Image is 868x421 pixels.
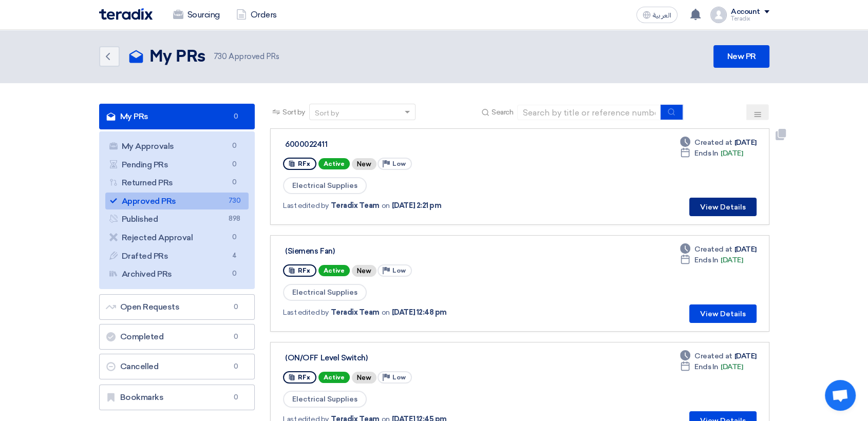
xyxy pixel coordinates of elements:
[283,391,367,408] span: Electrical Supplies
[283,200,328,211] span: Last edited by
[228,214,240,224] span: 898
[392,307,447,318] span: [DATE] 12:48 pm
[99,104,255,129] a: My PRs0
[230,392,242,403] span: 0
[105,265,249,283] a: Archived PRs
[282,107,305,118] span: Sort by
[99,294,255,320] a: Open Requests0
[713,45,769,68] a: New PR
[694,137,732,148] span: Created at
[228,196,240,206] span: 730
[105,156,249,174] a: Pending PRs
[689,304,757,323] button: View Details
[228,232,240,243] span: 0
[99,354,255,379] a: Cancelled0
[283,307,328,318] span: Last edited by
[283,284,367,301] span: Electrical Supplies
[710,7,727,23] img: profile_test.png
[298,160,310,167] span: RFx
[285,246,542,256] div: (Siemens Fan)
[694,255,719,265] span: Ends In
[392,160,406,167] span: Low
[165,4,228,26] a: Sourcing
[492,107,513,118] span: Search
[680,244,756,255] div: [DATE]
[392,267,406,274] span: Low
[99,324,255,350] a: Completed0
[230,111,242,122] span: 0
[331,307,380,318] span: Teradix Team
[694,351,732,361] span: Created at
[352,265,376,277] div: New
[298,267,310,274] span: RFx
[689,198,757,216] button: View Details
[105,247,249,265] a: Drafted PRs
[285,353,542,362] div: (ON/OFF Level Switch)
[352,372,376,384] div: New
[825,380,856,411] div: Open chat
[214,52,227,61] span: 730
[680,255,743,265] div: [DATE]
[228,251,240,261] span: 4
[283,177,367,194] span: Electrical Supplies
[331,200,380,211] span: Teradix Team
[149,47,205,67] h2: My PRs
[228,141,240,151] span: 0
[105,138,249,155] a: My Approvals
[318,372,350,383] span: Active
[99,8,153,20] img: Teradix logo
[318,158,350,169] span: Active
[731,16,769,22] div: Teradix
[105,193,249,210] a: Approved PRs
[230,361,242,372] span: 0
[315,108,339,119] div: Sort by
[99,385,255,410] a: Bookmarks0
[680,137,756,148] div: [DATE]
[392,200,441,211] span: [DATE] 2:21 pm
[382,200,390,211] span: on
[105,210,249,228] a: Published
[731,8,760,16] div: Account
[228,4,285,26] a: Orders
[318,265,350,276] span: Active
[230,332,242,342] span: 0
[228,269,240,279] span: 0
[694,148,719,159] span: Ends In
[517,105,661,120] input: Search by title or reference number
[285,140,542,149] div: 6000022411
[214,51,279,63] span: Approved PRs
[352,158,376,170] div: New
[694,361,719,372] span: Ends In
[382,307,390,318] span: on
[694,244,732,255] span: Created at
[653,12,671,19] span: العربية
[105,174,249,192] a: Returned PRs
[298,374,310,381] span: RFx
[680,351,756,361] div: [DATE]
[680,361,743,372] div: [DATE]
[392,374,406,381] span: Low
[228,159,240,170] span: 0
[230,302,242,312] span: 0
[680,148,743,159] div: [DATE]
[105,229,249,246] a: Rejected Approval
[228,177,240,188] span: 0
[636,7,677,23] button: العربية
